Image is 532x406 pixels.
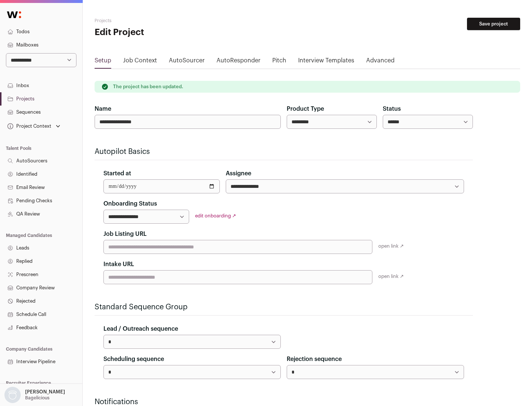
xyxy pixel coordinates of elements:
button: Open dropdown [6,121,62,131]
label: Status [383,104,401,113]
label: Started at [103,169,131,178]
p: [PERSON_NAME] [25,389,65,395]
label: Intake URL [103,260,134,269]
button: Save project [467,18,520,30]
h2: Standard Sequence Group [95,302,473,312]
img: Wellfound [3,7,25,22]
label: Name [95,104,111,113]
a: Job Context [123,56,157,68]
p: The project has been updated. [113,84,183,90]
h1: Edit Project [95,27,236,38]
label: Job Listing URL [103,230,147,238]
label: Onboarding Status [103,199,157,208]
button: Open dropdown [3,387,66,403]
a: Advanced [366,56,395,68]
a: AutoResponder [216,56,260,68]
label: Lead / Outreach sequence [103,324,178,333]
p: Bagelicious [25,395,50,401]
a: Pitch [272,56,286,68]
a: edit onboarding ↗ [195,213,236,218]
label: Scheduling sequence [103,355,164,364]
h2: Projects [95,18,236,24]
a: Interview Templates [298,56,354,68]
a: AutoSourcer [169,56,205,68]
img: nopic.png [4,387,21,403]
label: Rejection sequence [287,355,342,364]
a: Setup [95,56,111,68]
label: Product Type [287,104,324,113]
h2: Autopilot Basics [95,147,473,157]
div: Project Context [6,123,51,129]
label: Assignee [226,169,251,178]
